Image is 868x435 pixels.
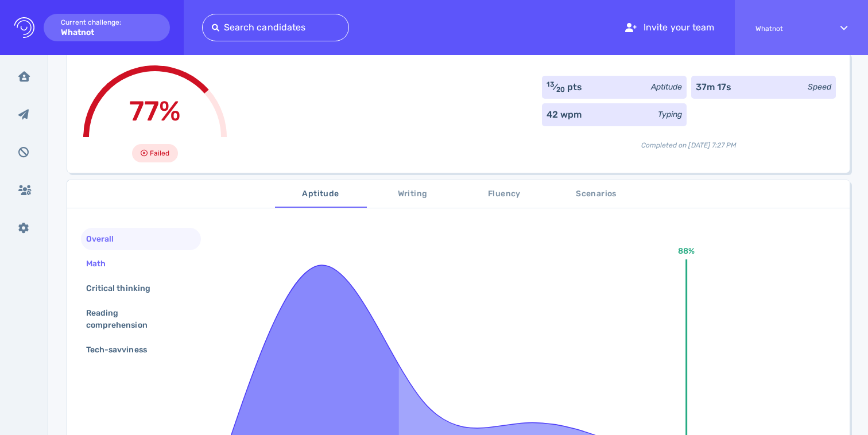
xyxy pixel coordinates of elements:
span: Whatnot [755,25,820,33]
div: Speed [808,81,831,93]
div: Completed on [DATE] 7:27 PM [542,131,836,150]
div: Critical thinking [84,280,164,297]
div: 42 wpm [547,108,582,122]
span: Writing [374,187,452,201]
text: 88% [678,246,695,256]
div: Typing [658,108,682,121]
span: Fluency [466,187,544,201]
span: 77% [129,95,181,127]
div: Tech-savviness [84,341,161,358]
sup: 13 [547,80,555,88]
span: Scenarios [557,187,635,201]
span: Failed [150,146,169,160]
div: Reading comprehension [84,305,189,333]
span: Aptitude [282,187,360,201]
div: 37m 17s [696,80,731,94]
div: ⁄ pts [547,80,583,94]
div: Overall [84,231,127,247]
sub: 20 [556,86,565,94]
div: Aptitude [651,81,682,93]
div: Math [84,255,119,272]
